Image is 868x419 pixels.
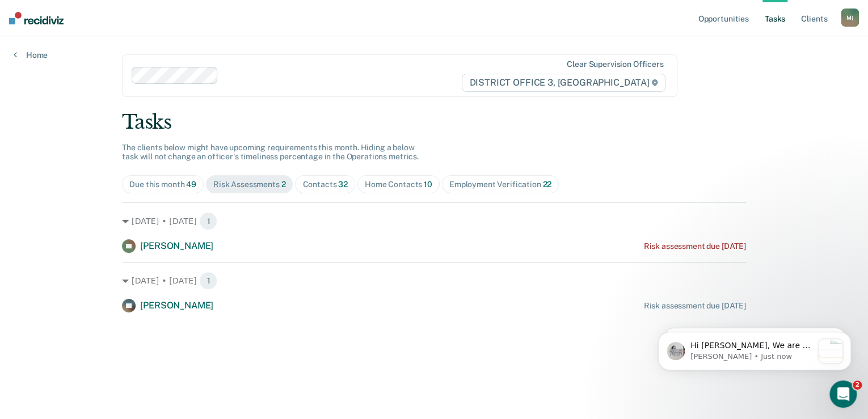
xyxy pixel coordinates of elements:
div: [DATE] • [DATE] 1 [122,272,746,290]
div: Contacts [302,180,348,189]
span: [PERSON_NAME] [140,300,213,311]
button: M( [841,9,859,27]
div: M ( [841,9,859,27]
iframe: Intercom live chat [829,380,857,408]
span: The clients below might have upcoming requirements this month. Hiding a below task will not chang... [122,143,419,162]
div: [DATE] • [DATE] 1 [122,212,746,230]
div: Clear supervision officers [567,60,663,69]
div: Due this month [129,180,196,189]
div: Risk assessment due [DATE] [643,301,745,311]
span: DISTRICT OFFICE 3, [GEOGRAPHIC_DATA] [462,74,665,92]
img: Recidiviz [9,12,64,24]
span: 1 [199,212,217,230]
span: 32 [338,180,348,189]
div: Employment Verification [449,180,551,189]
span: 10 [424,180,432,189]
iframe: Intercom notifications message [641,309,868,388]
div: Home Contacts [365,180,432,189]
span: 2 [281,180,286,189]
span: 1 [199,272,217,290]
span: [PERSON_NAME] [140,240,213,251]
div: Risk assessment due [DATE] [643,242,745,251]
span: 22 [542,180,551,189]
span: 49 [186,180,196,189]
div: Tasks [122,111,746,134]
a: Home [14,50,48,60]
span: 2 [853,380,862,390]
div: Risk Assessments [213,180,286,189]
